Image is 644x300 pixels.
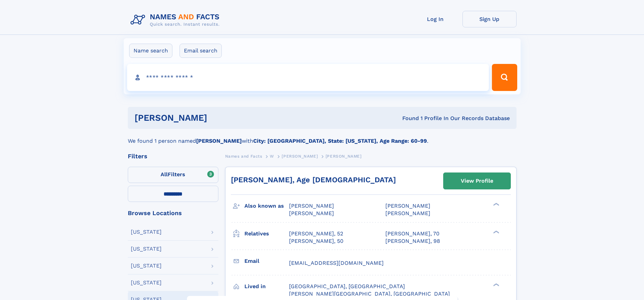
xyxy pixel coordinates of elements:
[244,228,289,239] h3: Relatives
[462,11,517,27] a: Sign Up
[270,154,274,159] span: W
[244,200,289,212] h3: Also known as
[282,154,318,159] span: [PERSON_NAME]
[492,64,517,91] button: Search Button
[131,263,162,269] div: [US_STATE]
[305,115,510,122] div: Found 1 Profile In Our Records Database
[385,203,430,209] span: [PERSON_NAME]
[289,230,343,237] a: [PERSON_NAME], 52
[161,171,168,178] span: All
[385,210,430,216] span: [PERSON_NAME]
[289,210,334,216] span: [PERSON_NAME]
[135,114,305,122] h1: [PERSON_NAME]
[131,229,162,235] div: [US_STATE]
[128,11,225,29] img: Logo Names and Facts
[180,44,222,58] label: Email search
[444,173,510,189] a: View Profile
[225,152,262,160] a: Names and Facts
[128,210,218,216] div: Browse Locations
[131,246,162,252] div: [US_STATE]
[385,230,439,237] a: [PERSON_NAME], 70
[289,260,384,266] span: [EMAIL_ADDRESS][DOMAIN_NAME]
[128,153,218,159] div: Filters
[231,176,396,184] a: [PERSON_NAME], Age [DEMOGRAPHIC_DATA]
[289,283,405,290] span: [GEOGRAPHIC_DATA], [GEOGRAPHIC_DATA]
[128,167,218,183] label: Filters
[408,11,462,27] a: Log In
[128,129,517,145] div: We found 1 person named with .
[127,64,489,91] input: search input
[253,138,427,144] b: City: [GEOGRAPHIC_DATA], State: [US_STATE], Age Range: 60-99
[129,44,172,58] label: Name search
[289,291,450,297] span: [PERSON_NAME][GEOGRAPHIC_DATA], [GEOGRAPHIC_DATA]
[289,203,334,209] span: [PERSON_NAME]
[385,237,440,245] a: [PERSON_NAME], 98
[492,282,500,287] div: ❯
[196,138,242,144] b: [PERSON_NAME]
[131,280,162,285] div: [US_STATE]
[289,237,343,245] a: [PERSON_NAME], 50
[492,202,500,207] div: ❯
[492,230,500,234] div: ❯
[326,154,362,159] span: [PERSON_NAME]
[461,173,493,189] div: View Profile
[244,255,289,267] h3: Email
[244,281,289,292] h3: Lived in
[270,152,274,160] a: W
[282,152,318,160] a: [PERSON_NAME]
